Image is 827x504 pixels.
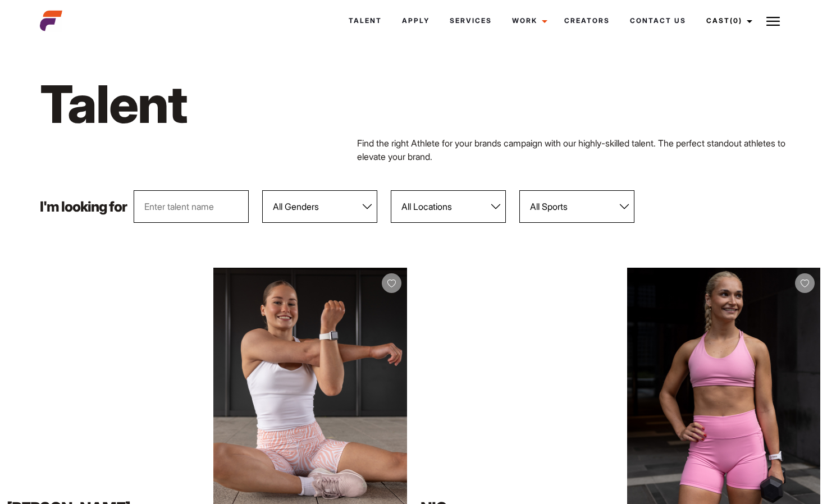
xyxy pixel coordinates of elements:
[696,6,759,36] a: Cast(0)
[392,6,440,36] a: Apply
[730,16,742,25] span: (0)
[40,72,470,136] h1: Talent
[40,10,62,32] img: cropped-aefm-brand-fav-22-square.png
[134,190,249,223] input: Enter talent name
[339,6,392,36] a: Talent
[502,6,554,36] a: Work
[554,6,620,36] a: Creators
[40,200,127,214] p: I'm looking for
[357,136,788,163] p: Find the right Athlete for your brands campaign with our highly-skilled talent. The perfect stand...
[766,15,780,28] img: Burger icon
[440,6,502,36] a: Services
[620,6,696,36] a: Contact Us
